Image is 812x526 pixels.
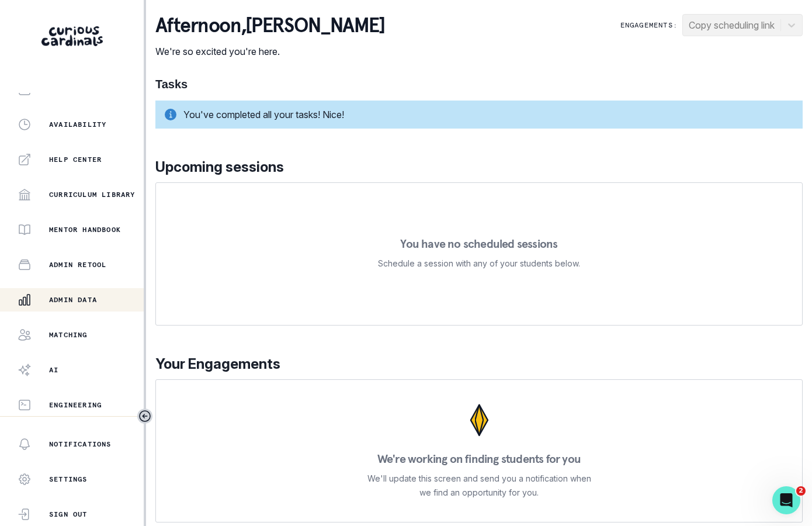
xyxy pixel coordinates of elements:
[49,510,88,519] p: Sign Out
[49,155,102,164] p: Help Center
[155,157,803,178] p: Upcoming sessions
[155,354,803,375] p: Your Engagements
[137,409,152,424] button: Toggle sidebar
[49,190,136,199] p: Curriculum Library
[49,400,102,410] p: Engineering
[378,257,580,271] p: Schedule a session with any of your students below.
[49,440,112,449] p: Notifications
[49,475,88,484] p: Settings
[367,472,591,500] p: We'll update this screen and send you a notification when we find an opportunity for you.
[377,453,581,465] p: We're working on finding students for you
[49,225,121,234] p: Mentor Handbook
[620,20,678,30] p: Engagements:
[155,77,803,91] h1: Tasks
[400,238,557,250] p: You have no scheduled sessions
[49,120,106,129] p: Availability
[772,486,800,514] iframe: Intercom live chat
[155,44,385,58] p: We're so excited you're here.
[49,260,106,269] p: Admin Retool
[155,14,385,37] p: afternoon , [PERSON_NAME]
[49,365,58,375] p: AI
[41,26,103,46] img: Curious Cardinals Logo
[796,486,806,496] span: 2
[49,330,88,340] p: Matching
[49,295,97,304] p: Admin Data
[155,101,803,129] div: You've completed all your tasks! Nice!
